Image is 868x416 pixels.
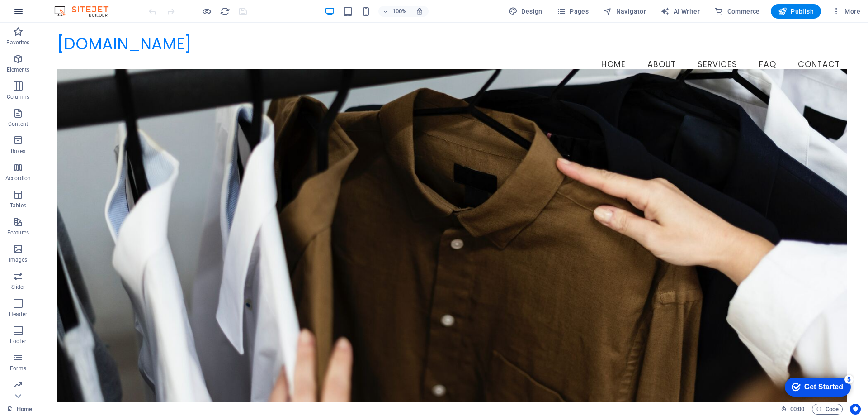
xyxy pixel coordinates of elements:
[11,148,26,155] p: Boxes
[790,404,804,415] span: 00 00
[392,6,406,17] h6: 100%
[781,404,805,415] h6: Session time
[812,404,843,415] button: Code
[415,7,424,15] i: On resize automatically adjust zoom level to fit chosen device.
[714,7,760,16] span: Commerce
[711,4,764,19] button: Commerce
[557,7,589,16] span: Pages
[828,4,864,19] button: More
[378,6,410,17] button: 100%
[832,7,860,16] span: More
[201,6,212,17] button: Click here to leave preview mode and continue editing
[660,7,700,16] span: AI Writer
[11,283,25,291] p: Slider
[67,2,76,11] div: 5
[657,4,703,19] button: AI Writer
[7,5,73,24] div: Get Started 5 items remaining, 0% complete
[7,66,30,73] p: Elements
[10,338,26,345] p: Footer
[6,39,29,46] p: Favorites
[7,229,29,236] p: Features
[509,7,542,16] span: Design
[8,120,28,128] p: Content
[10,365,26,372] p: Forms
[603,7,646,16] span: Navigator
[7,404,32,415] a: Click to cancel selection. Double-click to open Pages
[797,406,798,412] span: :
[5,175,31,182] p: Accordion
[9,311,27,318] p: Header
[52,6,120,17] img: Editor Logo
[553,4,592,19] button: Pages
[10,202,26,209] p: Tables
[599,4,650,19] button: Navigator
[778,7,814,16] span: Publish
[220,6,230,17] i: Reload page
[27,10,66,18] div: Get Started
[219,6,230,17] button: reload
[505,4,546,19] div: Design (Ctrl+Alt+Y)
[771,4,821,19] button: Publish
[7,93,29,100] p: Columns
[850,404,861,415] button: Usercentrics
[9,256,28,263] p: Images
[505,4,546,19] button: Design
[816,404,839,415] span: Code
